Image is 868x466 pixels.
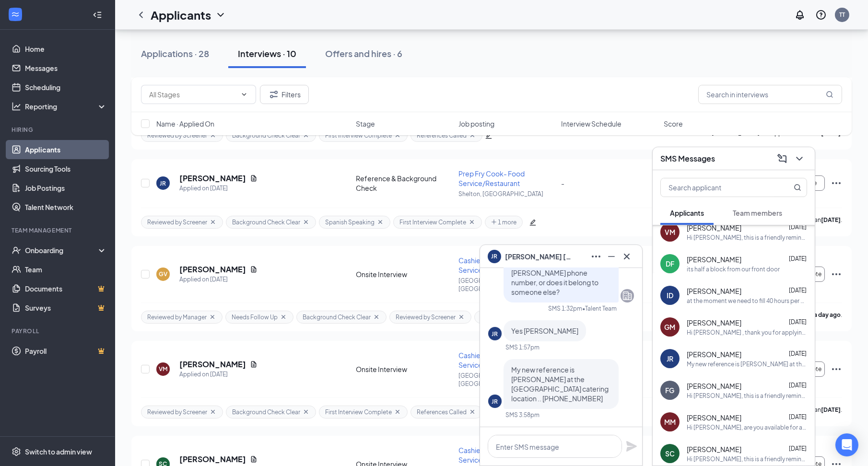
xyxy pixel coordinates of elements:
span: Background Check Clear [303,313,371,321]
div: GV [159,270,167,278]
div: Applications · 28 [141,47,209,59]
span: Yes [PERSON_NAME] [511,326,578,335]
div: Onboarding [25,245,99,255]
div: ID [667,291,673,300]
a: PayrollCrown [25,341,107,361]
div: TT [839,11,845,19]
span: My new reference is [PERSON_NAME] at the [GEOGRAPHIC_DATA] catering location .. [PHONE_NUMBER] [511,365,609,403]
div: Applied on [DATE] [179,275,258,284]
h5: [PERSON_NAME] [179,264,246,275]
div: at the moment we need to fill 40 hours per week your availability is quite specific and we need s... [687,297,807,305]
span: [DATE] [789,445,807,452]
div: Hi [PERSON_NAME], this is a friendly reminder. Your meeting with Garden Catering for Dishwasher- ... [687,392,807,400]
span: Prep Fry Cook- Food Service/Restaurant [458,169,525,187]
span: Reviewed by Screener [396,313,456,321]
button: ComposeMessage [774,151,790,166]
svg: Ellipses [831,363,842,375]
div: Offers and hires · 6 [325,47,402,59]
svg: Cross [209,408,217,416]
div: Applied on [DATE] [179,370,258,379]
svg: Cross [302,218,310,226]
span: [DATE] [789,318,807,326]
svg: Cross [468,218,476,226]
svg: Notifications [794,9,806,21]
span: Reviewed by Manager [147,313,207,321]
div: JR [492,397,498,406]
span: [DATE] [789,223,807,231]
svg: UserCheck [12,245,21,255]
span: [DATE] [789,255,807,262]
div: Onsite Interview [356,364,453,374]
svg: Document [250,175,258,182]
div: JR [667,354,673,363]
b: a day ago [814,311,841,318]
svg: Cross [394,408,401,416]
svg: Cross [376,218,384,226]
span: Stage [356,119,375,128]
div: Open Intercom Messenger [835,433,858,456]
span: First Interview Complete [325,408,392,416]
div: My new reference is [PERSON_NAME] at the [GEOGRAPHIC_DATA] catering location .. [PHONE_NUMBER] [687,360,807,368]
svg: ChevronDown [215,9,226,21]
h5: [PERSON_NAME] [179,359,246,370]
div: Hi [PERSON_NAME], are you available for an onsite interview [DATE] or [DATE] at 2:30 PM? [687,423,807,431]
span: [PERSON_NAME] [687,286,741,296]
svg: Cross [280,313,287,321]
input: All Stages [149,89,236,100]
svg: WorkstreamLogo [11,10,20,19]
div: Interviews · 10 [238,47,296,59]
div: SMS 3:58pm [505,411,540,419]
svg: MagnifyingGlass [794,184,801,191]
div: Payroll [12,327,105,335]
svg: Ellipses [831,268,842,280]
span: Cashier Server- Food Service/Restaurant [458,256,526,274]
input: Search applicant [661,178,774,197]
button: ChevronDown [792,151,807,166]
svg: ChevronDown [240,91,248,98]
p: Shelton, [GEOGRAPHIC_DATA] [458,190,555,198]
span: plus [491,219,497,225]
svg: Cross [209,218,217,226]
span: [DATE] [789,413,807,420]
div: JR [492,330,498,338]
a: Applicants [25,140,107,159]
svg: Minimize [606,251,617,262]
div: FG [666,385,675,395]
div: Switch to admin view [25,447,92,456]
h5: [PERSON_NAME] [179,173,246,184]
h5: [PERSON_NAME] [179,454,246,465]
span: Reviewed by Screener [147,218,207,226]
span: [DATE] [789,382,807,389]
span: [PERSON_NAME] [687,349,741,359]
div: Reporting [25,102,107,111]
svg: ChevronLeft [135,9,147,21]
button: Ellipses [588,249,604,264]
span: edit [529,219,536,226]
span: Background Check Clear [232,408,300,416]
svg: Analysis [12,102,21,111]
span: [PERSON_NAME] [687,223,741,233]
span: Applicants [670,209,704,217]
div: Hiring [12,126,105,134]
svg: Ellipses [590,251,602,262]
button: Plane [626,441,637,452]
svg: Cross [373,313,380,321]
a: Scheduling [25,78,107,97]
div: Team Management [12,226,105,234]
div: Hi [PERSON_NAME], this is a friendly reminder. Your meeting with Garden Catering for Cashier Serv... [687,455,807,463]
a: Talent Network [25,198,107,217]
div: Hi [PERSON_NAME], this is a friendly reminder. Your meeting with Garden Catering for Cashier Serv... [687,233,807,242]
span: [PERSON_NAME] [687,413,741,422]
span: Cashier Server- Food Service/Restaurant. [458,446,526,464]
div: DF [666,259,674,268]
svg: Settings [12,447,21,456]
svg: Collapse [93,10,102,20]
p: [GEOGRAPHIC_DATA], [GEOGRAPHIC_DATA] [458,277,555,293]
span: [PERSON_NAME] [PERSON_NAME] [505,251,572,262]
div: GM [665,322,676,332]
p: [GEOGRAPHIC_DATA], [GEOGRAPHIC_DATA] [458,372,555,388]
svg: Cross [621,251,633,262]
input: Search in interviews [698,85,842,104]
span: [DATE] [789,350,807,357]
